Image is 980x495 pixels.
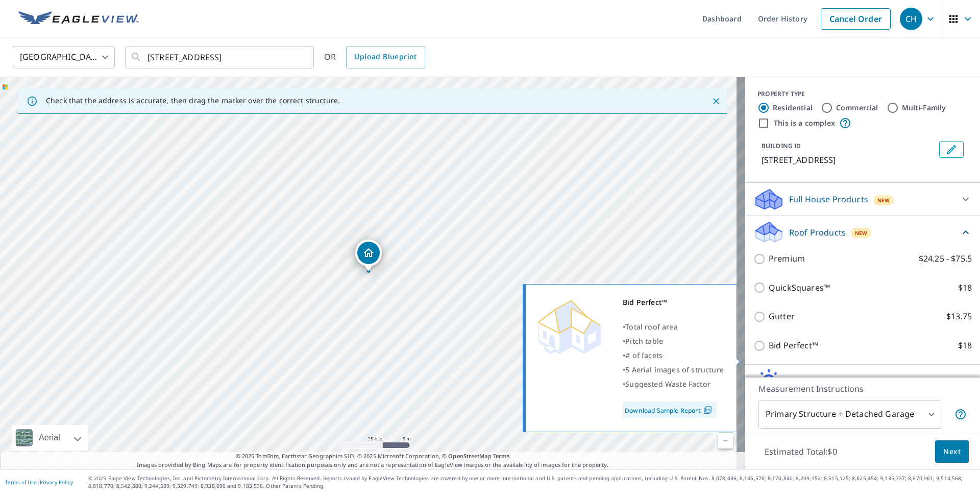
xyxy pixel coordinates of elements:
[958,339,972,352] p: $18
[758,400,941,429] div: Primary Structure + Detached Garage
[148,43,293,72] input: Search by address or latitude-longitude
[762,142,801,150] p: BUILDING ID
[877,196,890,204] span: New
[958,281,972,294] p: $18
[789,193,868,205] p: Full House Products
[701,406,715,415] img: Pdf Icon
[774,118,835,128] label: This is a complex
[88,475,975,490] p: © 2025 Eagle View Technologies, Inc. and Pictometry International Corp. All Rights Reserved. Repo...
[623,363,724,377] div: •
[855,229,868,237] span: New
[13,43,115,72] div: [GEOGRAPHIC_DATA]
[939,142,964,158] button: Edit building 1
[753,369,972,393] div: Solar ProductsNew
[625,350,663,360] span: # of facets
[789,226,846,239] p: Roof Products
[836,103,878,113] label: Commercial
[769,339,818,352] p: Bid Perfect™
[623,320,724,334] div: •
[753,220,972,244] div: Roof ProductsNew
[533,295,605,357] img: Premium
[773,103,813,113] label: Residential
[718,433,733,449] a: Current Level 20, Zoom Out
[5,479,37,486] a: Terms of Use
[769,281,830,294] p: QuickSquares™
[789,375,847,387] p: Solar Products
[236,452,510,461] span: © 2025 TomTom, Earthstar Geographics SIO, © 2025 Microsoft Corporation, ©
[324,46,425,68] div: OR
[943,445,961,458] span: Next
[935,440,969,463] button: Next
[946,310,972,323] p: $13.75
[625,322,678,332] span: Total roof area
[623,334,724,348] div: •
[46,96,340,105] p: Check that the address is accurate, then drag the marker over the correct structure.
[758,383,967,395] p: Measurement Instructions
[5,479,73,485] p: |
[493,452,510,460] a: Terms
[757,89,968,99] div: PROPERTY TYPE
[762,154,935,166] p: [STREET_ADDRESS]
[12,425,88,451] div: Aerial
[769,252,805,265] p: Premium
[625,379,710,389] span: Suggested Waste Factor
[354,51,416,63] span: Upload Blueprint
[40,479,73,486] a: Privacy Policy
[954,408,967,420] span: Your report will include the primary structure and a detached garage if one exists.
[900,8,922,30] div: CH
[902,103,946,113] label: Multi-Family
[623,402,717,418] a: Download Sample Report
[919,252,972,265] p: $24.25 - $75.5
[625,365,724,374] span: 5 Aerial images of structure
[821,8,891,30] a: Cancel Order
[346,46,425,68] a: Upload Blueprint
[623,377,724,391] div: •
[756,440,845,463] p: Estimated Total: $0
[709,95,723,108] button: Close
[623,295,724,310] div: Bid Perfect™
[625,336,663,346] span: Pitch table
[448,452,491,460] a: OpenStreetMap
[36,425,63,451] div: Aerial
[355,240,382,271] div: Dropped pin, building 1, Residential property, 66 GRAY WAY ROCKY VIEW COUNTY AB T3R1K7
[623,348,724,363] div: •
[18,11,139,27] img: EV Logo
[769,310,795,323] p: Gutter
[753,187,972,211] div: Full House ProductsNew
